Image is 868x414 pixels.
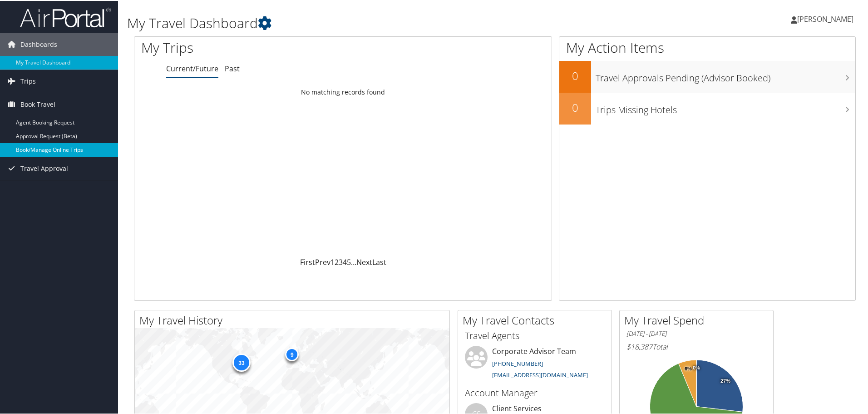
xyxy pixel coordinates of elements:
[460,345,609,382] li: Corporate Advisor Team
[141,37,371,56] h1: My Trips
[559,37,855,56] h1: My Action Items
[166,63,218,73] a: Current/Future
[372,256,386,266] a: Last
[465,329,605,341] h3: Travel Agents
[285,347,299,360] div: 9
[300,256,315,266] a: First
[356,256,372,266] a: Next
[559,92,855,124] a: 0Trips Missing Hotels
[559,67,591,83] h2: 0
[330,256,335,266] a: 1
[685,365,692,371] tspan: 6%
[351,256,356,266] span: …
[465,386,605,399] h3: Account Manager
[335,256,339,266] a: 2
[347,256,351,266] a: 5
[492,370,588,378] a: [EMAIL_ADDRESS][DOMAIN_NAME]
[20,156,68,179] span: Travel Approval
[720,378,730,383] tspan: 27%
[492,359,543,367] a: [PHONE_NUMBER]
[596,98,855,115] h3: Trips Missing Hotels
[139,312,449,327] h2: My Travel History
[20,69,36,92] span: Trips
[624,312,773,327] h2: My Travel Spend
[343,256,347,266] a: 4
[20,6,111,27] img: airportal-logo.png
[339,256,343,266] a: 3
[315,256,330,266] a: Prev
[20,32,57,55] span: Dashboards
[127,13,617,32] h1: My Travel Dashboard
[134,83,552,100] td: No matching records found
[626,341,652,351] span: $18,387
[463,312,612,327] h2: My Travel Contacts
[693,364,700,370] tspan: 0%
[559,60,855,92] a: 0Travel Approvals Pending (Advisor Booked)
[559,99,591,115] h2: 0
[626,329,766,337] h6: [DATE] - [DATE]
[791,5,863,32] a: [PERSON_NAME]
[797,13,853,23] span: [PERSON_NAME]
[232,353,251,371] div: 33
[20,92,55,115] span: Book Travel
[225,63,240,73] a: Past
[626,341,766,351] h6: Total
[596,66,855,84] h3: Travel Approvals Pending (Advisor Booked)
